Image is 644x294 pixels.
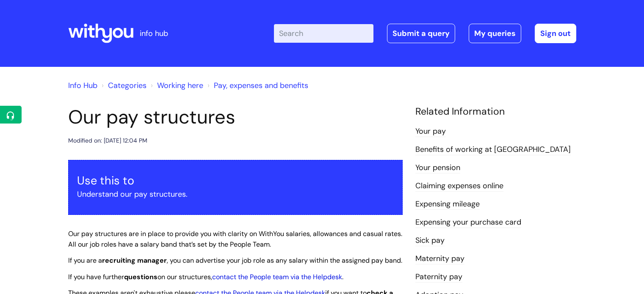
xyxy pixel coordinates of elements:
[469,24,521,43] a: My queries
[535,24,576,43] a: Sign out
[415,199,480,210] a: Expensing mileage
[212,272,342,281] a: contact the People team via the Helpdesk
[108,80,146,91] a: Categories
[77,174,394,187] h3: Use this to
[415,181,503,192] a: Claiming expenses online
[124,272,158,281] strong: questions
[415,106,576,118] h4: Related Information
[102,256,167,265] strong: recruiting manager
[100,79,146,92] li: Solution home
[415,144,571,155] a: Benefits of working at [GEOGRAPHIC_DATA]
[415,162,460,173] a: Your pension
[68,80,97,91] a: Info Hub
[214,80,308,91] a: Pay, expenses and benefits
[68,272,343,281] span: If you have further on our structures, .
[157,80,203,91] a: Working here
[415,235,445,246] a: Sick pay
[68,135,147,146] div: Modified on: [DATE] 12:04 PM
[415,217,521,228] a: Expensing your purchase card
[387,24,455,43] a: Submit a query
[68,106,403,129] h1: Our pay structures
[68,256,402,265] span: If you are a , you can advertise your job role as any salary within the assigned pay band.
[274,24,576,43] div: | -
[205,79,308,92] li: Pay, expenses and benefits
[140,27,168,40] p: info hub
[149,79,203,92] li: Working here
[68,229,402,249] span: Our pay structures are in place to provide you with clarity on WithYou salaries, allowances and c...
[274,24,373,43] input: Search
[415,253,464,264] a: Maternity pay
[77,187,394,201] p: Understand our pay structures.
[415,272,462,283] a: Paternity pay
[415,126,446,137] a: Your pay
